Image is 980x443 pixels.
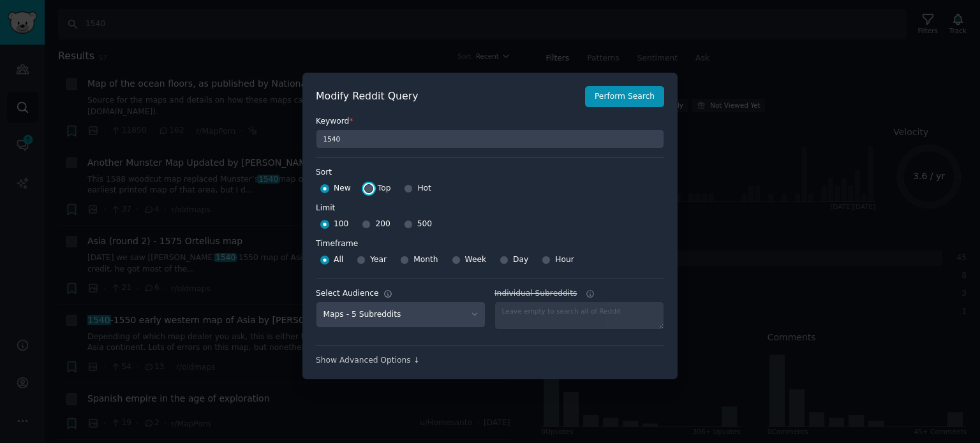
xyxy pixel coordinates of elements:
[375,219,390,230] span: 200
[316,355,664,367] div: Show Advanced Options ↓
[316,234,664,250] label: Timeframe
[316,203,335,214] div: Limit
[413,254,438,266] span: Month
[334,254,343,266] span: All
[378,183,391,194] span: Top
[370,254,387,266] span: Year
[316,89,578,105] h2: Modify Reddit Query
[494,288,664,300] label: Individual Subreddits
[316,116,664,127] label: Keyword
[316,129,664,149] input: Keyword to search on Reddit
[585,86,664,108] button: Perform Search
[465,254,487,266] span: Week
[316,288,379,300] div: Select Audience
[417,183,431,194] span: Hot
[555,254,574,266] span: Hour
[334,219,348,230] span: 100
[513,254,528,266] span: Day
[316,167,664,178] label: Sort
[334,183,351,194] span: New
[417,219,432,230] span: 500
